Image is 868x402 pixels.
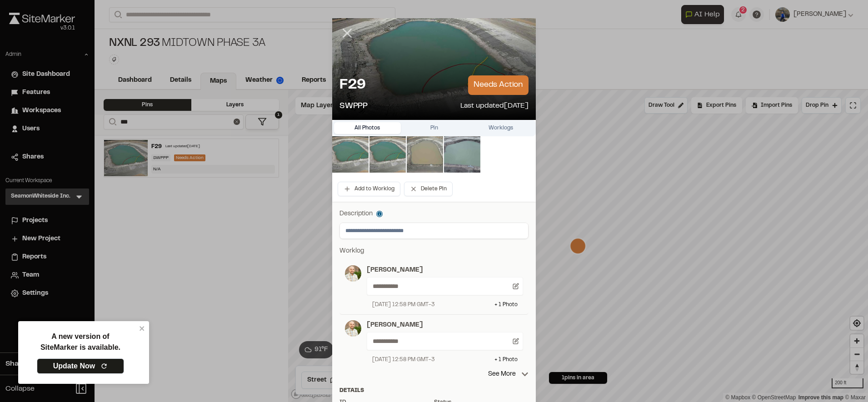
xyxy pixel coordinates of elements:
p: needs action [468,75,529,95]
div: + 1 Photo [494,356,518,364]
button: All Photos [334,122,401,134]
p: Worklog [339,246,529,256]
img: file [444,136,480,173]
p: Last updated [DATE] [460,100,529,113]
div: + 1 Photo [494,301,518,309]
button: Worklogs [467,122,534,134]
p: A new version of SiteMarker is available. [40,331,120,353]
p: [PERSON_NAME] [367,320,523,330]
img: photo [345,265,361,282]
div: Details [339,387,529,395]
div: [DATE] 12:58 PM GMT-3 [372,301,435,309]
p: [PERSON_NAME] [367,265,523,275]
p: SWPPP [339,100,368,113]
a: Update Now [37,358,124,374]
button: Delete Pin [404,182,453,196]
img: file [332,136,369,173]
p: F29 [339,76,366,94]
button: Pin [401,122,468,134]
div: [DATE] 12:58 PM GMT-3 [372,356,435,364]
button: close [139,325,145,332]
img: file [407,136,443,173]
img: file [369,136,406,173]
button: Add to Worklog [338,182,400,196]
p: Description [339,209,529,219]
img: photo [345,320,361,337]
p: See More [488,369,529,379]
